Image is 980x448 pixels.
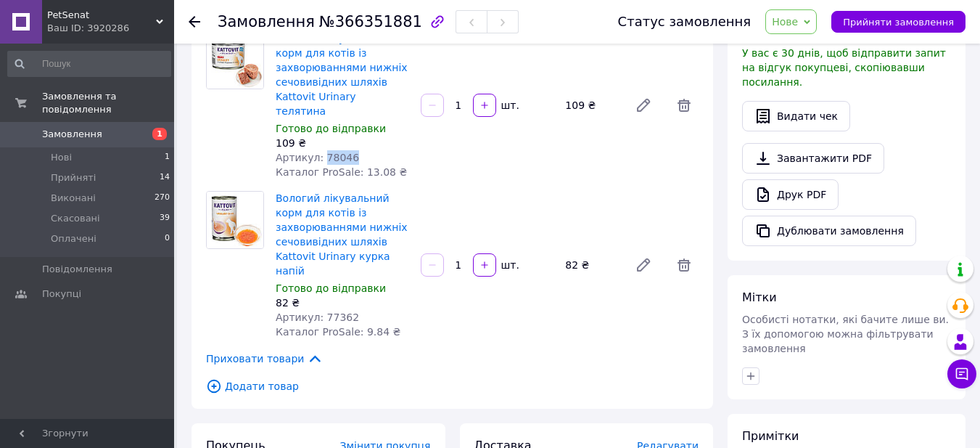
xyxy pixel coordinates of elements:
[276,33,408,117] a: Вологий лікувальний корм для котів із захворюваннями нижніх сечовивідних шляхів Kattovit Urinary ...
[42,90,174,116] span: Замовлення та повідомлення
[276,152,359,163] span: Артикул: 78046
[276,123,386,134] span: Готово до відправки
[843,17,954,28] span: Прийняти замовлення
[7,51,171,77] input: Пошук
[742,179,839,210] a: Друк PDF
[947,359,976,388] button: Чат з покупцем
[742,314,949,354] span: Особисті нотатки, які бачите лише ви. З їх допомогою можна фільтрувати замовлення
[51,171,96,184] span: Прийняті
[742,143,884,174] a: Завантажити PDF
[47,9,156,22] span: PetSenat
[559,95,623,115] div: 109 ₴
[206,378,699,394] span: Додати товар
[165,232,170,245] span: 0
[42,263,112,276] span: Повідомлення
[276,166,407,178] span: Каталог ProSale: 13.08 ₴
[831,11,965,33] button: Прийняти замовлення
[742,290,777,304] span: Мітки
[276,296,409,310] div: 82 ₴
[51,212,100,225] span: Скасовані
[160,212,170,225] span: 39
[160,171,170,184] span: 14
[559,255,623,275] div: 82 ₴
[742,429,799,443] span: Примітки
[207,32,263,89] img: Вологий лікувальний корм для котів із захворюваннями нижніх сечовивідних шляхів Kattovit Urinary ...
[189,15,200,29] div: Повернутися назад
[276,311,359,323] span: Артикул: 77362
[319,13,422,30] span: №366351881
[498,98,521,113] div: шт.
[165,151,170,164] span: 1
[742,216,916,246] button: Дублювати замовлення
[42,288,81,301] span: Покупці
[51,151,72,164] span: Нові
[47,22,174,35] div: Ваш ID: 3920286
[276,282,386,294] span: Готово до відправки
[498,258,521,272] div: шт.
[155,192,170,205] span: 270
[276,192,408,277] a: Вологий лікувальний корм для котів із захворюваннями нижніх сечовивідних шляхів Kattovit Urinary ...
[670,91,699,120] span: Видалити
[42,128,102,141] span: Замовлення
[51,232,96,245] span: Оплачені
[742,47,946,88] span: У вас є 30 днів, щоб відправити запит на відгук покупцеві, скопіювавши посилання.
[152,128,167,140] span: 1
[670,251,699,280] span: Видалити
[629,91,658,120] a: Редагувати
[276,136,409,150] div: 109 ₴
[618,15,752,29] div: Статус замовлення
[206,351,323,367] span: Приховати товари
[276,326,400,338] span: Каталог ProSale: 9.84 ₴
[207,192,263,248] img: Вологий лікувальний корм для котів із захворюваннями нижніх сечовивідних шляхів Kattovit Urinary ...
[742,101,850,131] button: Видати чек
[629,251,658,280] a: Редагувати
[218,13,315,30] span: Замовлення
[51,192,96,205] span: Виконані
[772,16,798,28] span: Нове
